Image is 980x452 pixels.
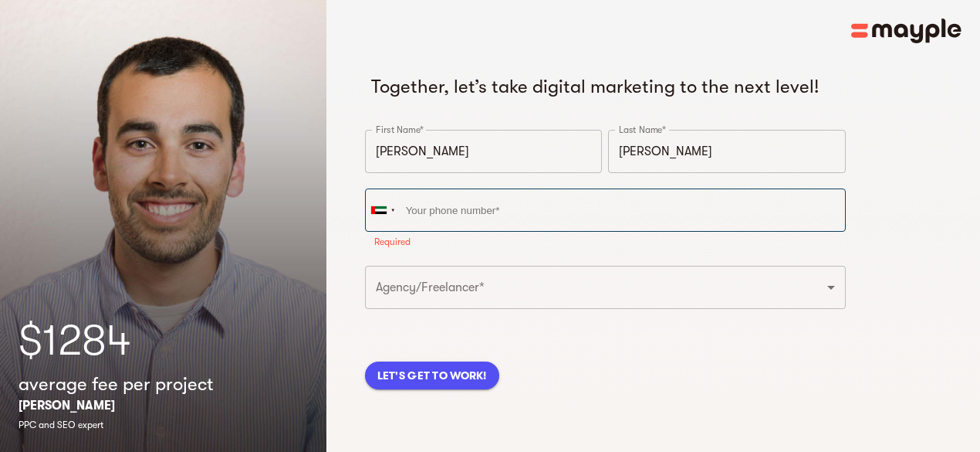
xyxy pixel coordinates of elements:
[19,372,214,396] h5: average fee per project
[171,91,260,101] div: Keywords by Traffic
[366,189,401,231] div: United Arab Emirates (‫الإمارات العربية المتحدة‬‎): +971
[19,420,103,430] span: PPC and SEO expert
[19,396,115,415] p: [PERSON_NAME]
[377,366,487,385] span: LET'S GET TO WORK!
[608,130,846,173] input: Last Name*
[154,90,166,102] img: tab_keywords_by_traffic_grey.svg
[365,189,846,232] input: Your phone number*
[19,310,308,372] h1: $1284
[59,91,138,101] div: Domain Overview
[40,40,170,53] div: Domain: [DOMAIN_NAME]
[25,25,37,37] img: logo_orange.svg
[365,130,603,173] input: First Name*
[43,25,76,37] div: v 4.0.25
[365,362,499,389] button: LET'S GET TO WORK!
[25,40,37,53] img: website_grey.svg
[851,19,961,43] img: Main logo
[374,236,411,247] span: Required
[42,90,54,102] img: tab_domain_overview_orange.svg
[371,74,840,99] h5: Together, let’s take digital marketing to the next level!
